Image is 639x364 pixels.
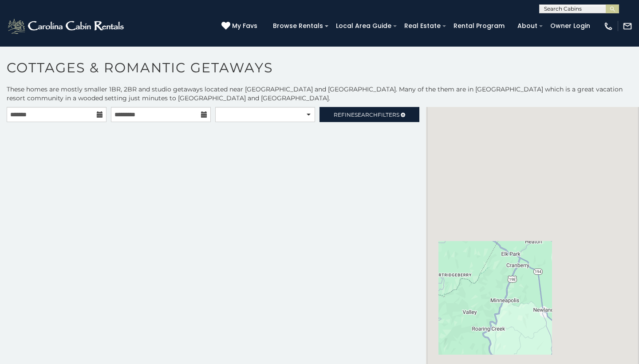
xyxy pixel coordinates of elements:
[513,19,542,33] a: About
[546,19,595,33] a: Owner Login
[221,21,260,31] a: My Favs
[7,17,126,35] img: White-1-2.png
[334,111,399,118] span: Refine Filters
[603,21,613,31] img: phone-regular-white.png
[400,19,445,33] a: Real Estate
[232,21,257,31] span: My Favs
[449,19,509,33] a: Rental Program
[331,19,396,33] a: Local Area Guide
[355,111,378,118] span: Search
[623,21,632,31] img: mail-regular-white.png
[268,19,327,33] a: Browse Rentals
[319,107,419,122] a: RefineSearchFilters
